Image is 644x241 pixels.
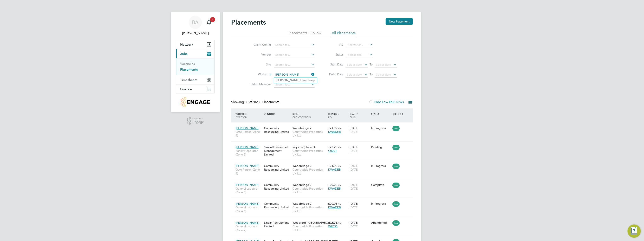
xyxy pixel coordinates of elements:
[247,63,271,66] label: Site
[292,168,326,175] span: Countryside Properties UK Ltd
[236,130,262,137] span: Gate Person (Zone 4)
[346,42,373,48] input: Search for...
[274,42,315,48] input: Search for...
[328,202,337,205] span: £20.05
[234,162,413,165] a: [PERSON_NAME]Gate Person (Zone 4)Community Resourcing LimitedWadebridge 2Countryside Properties U...
[392,183,400,188] span: Low
[236,145,259,149] span: [PERSON_NAME]
[370,110,392,118] div: Status
[338,221,342,224] span: / hr
[328,224,337,228] span: WZ030
[338,164,342,167] span: / hr
[392,220,400,226] span: Low
[289,31,321,38] li: Placements I Follow
[176,58,214,75] div: Jobs
[236,202,259,205] span: [PERSON_NAME]
[371,164,391,168] div: In Progress
[349,143,370,155] div: [DATE]
[347,73,362,76] span: Select date
[292,130,326,137] span: Countryside Properties UK Ltd
[328,168,341,171] span: DWADEB
[300,78,308,82] b: Hump
[328,183,337,187] span: £20.05
[234,110,263,121] div: Worker
[180,62,195,66] a: Vacancies
[192,20,199,25] span: BA
[291,110,327,121] div: Site
[210,17,215,22] span: 1
[180,68,198,71] a: Placements
[181,97,210,107] img: countryside-properties-logo-retina.png
[292,164,311,168] span: Wadebridge 2
[371,183,391,187] div: Complete
[349,181,370,192] div: [DATE]
[180,52,187,56] span: Jobs
[176,49,214,58] button: Jobs
[263,219,291,230] div: Linear Recruitment Limited
[234,181,413,184] a: [PERSON_NAME]General Labourer (Zone 4)Community Resourcing LimitedWadebridge 2Countryside Propert...
[392,201,400,207] span: Low
[176,31,215,36] span: Bobby Aujla
[176,97,215,107] a: Go to home page
[328,130,341,134] span: DWADEB
[325,53,343,56] label: Status
[391,110,406,118] div: IR35 Risk
[234,237,413,241] a: [PERSON_NAME]General Labourer (Zone 7)Linear Recruitment LimitedWoodford ([GEOGRAPHIC_DATA])Count...
[180,87,192,91] span: Finance
[328,221,337,224] span: £18.71
[274,82,315,88] input: Search for...
[205,16,213,29] a: 1
[234,143,413,146] a: [PERSON_NAME]Forklift Operator (Zone 2)Simcott Personnel Management LimitedRoyston (Phase 3)Count...
[347,63,362,66] span: Select date
[349,110,370,121] div: Start
[187,117,204,125] a: Powered byEngage
[236,221,259,224] span: [PERSON_NAME]
[338,146,342,149] span: / hr
[346,52,373,58] input: Select one
[371,145,391,149] div: Pending
[349,219,370,230] div: [DATE]
[328,145,337,149] span: £23.28
[350,168,359,171] span: [DATE]
[325,43,343,46] label: PO
[171,12,220,112] nav: Main navigation
[236,205,262,213] span: General Labourer (Zone 4)
[236,112,247,119] span: / Position
[327,110,349,121] div: Charge
[236,168,262,175] span: Gate Person (Zone 4)
[350,130,359,134] span: [DATE]
[338,183,342,186] span: / hr
[350,224,359,228] span: [DATE]
[247,43,271,46] label: Client Config
[371,221,391,224] div: Abandoned
[263,162,291,173] div: Community Resourcing Limited
[350,112,358,119] span: / Finish
[350,205,359,209] span: [DATE]
[292,205,326,213] span: Countryside Properties UK Ltd
[234,218,413,222] a: [PERSON_NAME]General Labourer (Zone 7)Linear Recruitment LimitedWoodford ([GEOGRAPHIC_DATA])Count...
[328,126,337,130] span: £21.92
[325,72,343,76] label: Finish Date
[234,199,413,203] a: [PERSON_NAME]General Labourer (Zone 4)Community Resourcing LimitedWadebridge 2Countryside Propert...
[350,149,359,153] span: [DATE]
[274,52,315,58] input: Search for...
[386,18,413,25] button: New Placement
[236,187,262,194] span: General Labourer (Zone 4)
[292,112,311,119] span: / Client Config
[180,78,197,82] span: Timesheets
[292,221,338,224] span: Woodford ([GEOGRAPHIC_DATA])
[338,127,342,130] span: / hr
[274,77,317,83] li: hreys
[245,100,252,104] span: 30 of
[328,205,341,209] span: DWADEB
[371,202,391,205] div: In Progress
[328,112,339,119] span: / PO
[292,145,316,149] span: Royston (Phase 3)
[368,62,374,67] span: To
[247,53,271,56] label: Vendor
[338,202,342,205] span: / hr
[244,72,268,77] label: Worker
[292,187,326,194] span: Countryside Properties UK Ltd
[369,100,404,104] label: Hide Low IR35 Risks
[371,126,391,130] div: In Progress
